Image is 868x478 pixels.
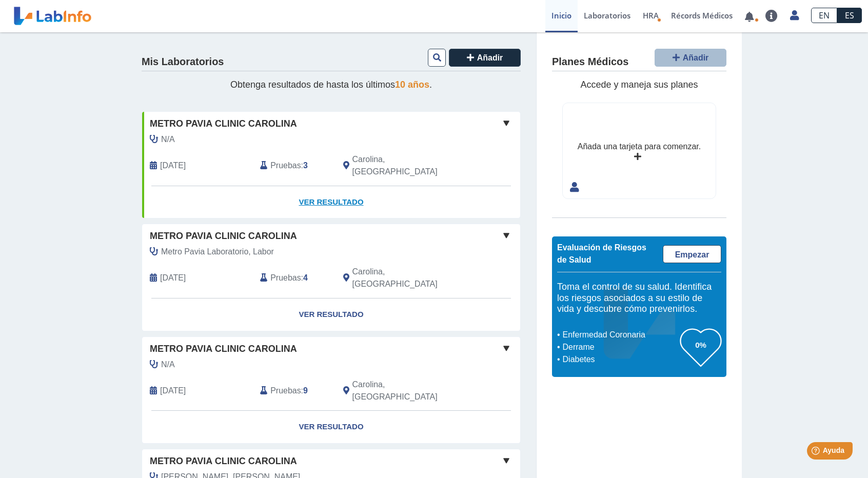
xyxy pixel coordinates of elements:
[578,141,701,153] div: Añada una tarjeta para comenzar.
[303,386,308,395] b: 9
[150,229,297,243] span: Metro Pavia Clinic Carolina
[142,186,520,218] a: Ver Resultado
[557,282,721,315] h5: Toma el control de su salud. Identifica los riesgos asociados a su estilo de vida y descubre cómo...
[811,8,837,23] a: EN
[643,10,659,21] span: HRA
[560,341,680,353] li: Derrame
[160,385,186,397] span: 2023-09-14
[142,411,520,443] a: Ver Resultado
[675,250,709,259] span: Empezar
[477,53,503,62] span: Añadir
[655,49,726,67] button: Añadir
[395,79,429,90] span: 10 años
[150,342,297,356] span: Metro Pavia Clinic Carolina
[160,272,186,284] span: 2025-08-27
[252,379,335,403] div: :
[252,153,335,178] div: :
[270,160,301,172] span: Pruebas
[230,79,432,90] span: Obtenga resultados de hasta los últimos .
[352,379,466,403] span: Carolina, PR
[161,133,175,146] span: N/A
[252,266,335,290] div: :
[837,8,862,23] a: ES
[270,272,301,284] span: Pruebas
[560,353,680,366] li: Diabetes
[777,438,857,467] iframe: Help widget launcher
[680,338,721,351] h3: 0%
[270,385,301,397] span: Pruebas
[142,298,520,331] a: Ver Resultado
[663,245,721,263] a: Empezar
[303,161,308,170] b: 3
[161,246,274,258] span: Metro Pavia Laboratorio, Labor
[150,117,297,131] span: Metro Pavia Clinic Carolina
[352,266,466,290] span: Carolina, PR
[160,160,186,172] span: 2025-09-29
[161,358,175,371] span: N/A
[142,56,224,68] h4: Mis Laboratorios
[560,329,680,341] li: Enfermedad Coronaria
[552,56,628,68] h4: Planes Médicos
[580,79,698,90] span: Accede y maneja sus planes
[557,243,646,264] span: Evaluación de Riesgos de Salud
[352,153,466,178] span: Carolina, PR
[449,49,521,67] button: Añadir
[683,53,709,62] span: Añadir
[150,454,297,468] span: Metro Pavia Clinic Carolina
[303,273,308,282] b: 4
